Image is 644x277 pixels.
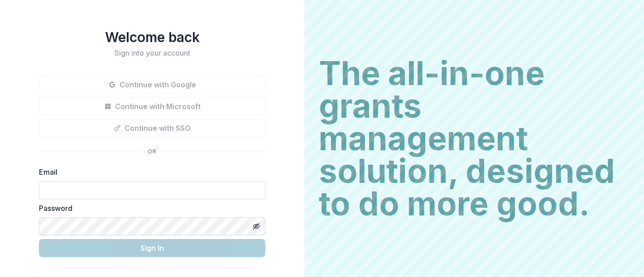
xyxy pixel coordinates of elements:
label: Password [39,203,260,214]
button: Continue with Microsoft [39,97,265,115]
button: Toggle password visibility [249,219,264,234]
button: Continue with SSO [39,119,265,137]
h2: Sign into your account [39,49,265,57]
button: Continue with Google [39,76,265,94]
h1: Welcome back [39,29,265,45]
label: Email [39,167,260,177]
button: Sign In [39,239,265,257]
